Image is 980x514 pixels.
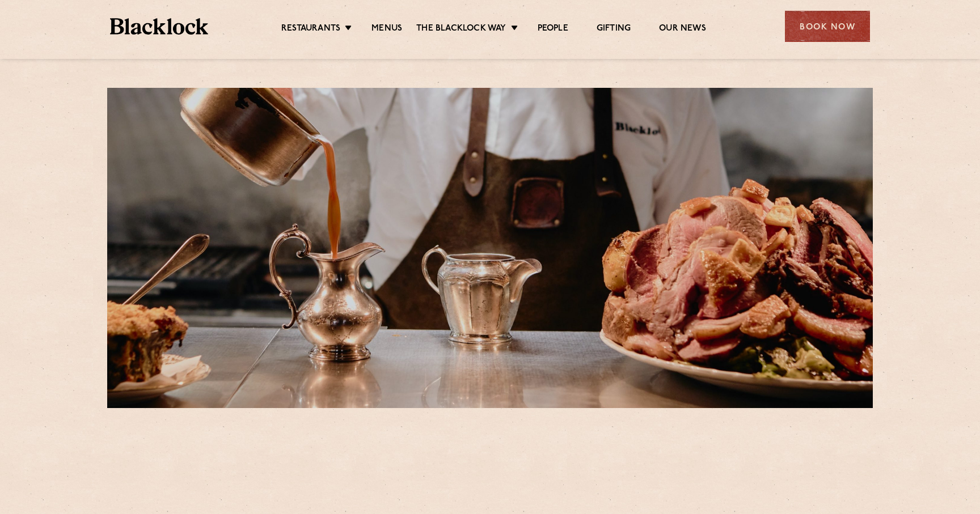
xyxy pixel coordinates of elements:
[110,18,208,35] img: BL_Textured_Logo-footer-cropped.svg
[371,23,402,36] a: Menus
[785,11,870,42] div: Book Now
[416,23,506,36] a: The Blacklock Way
[659,23,706,36] a: Our News
[597,23,631,36] a: Gifting
[281,23,340,36] a: Restaurants
[538,23,568,36] a: People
